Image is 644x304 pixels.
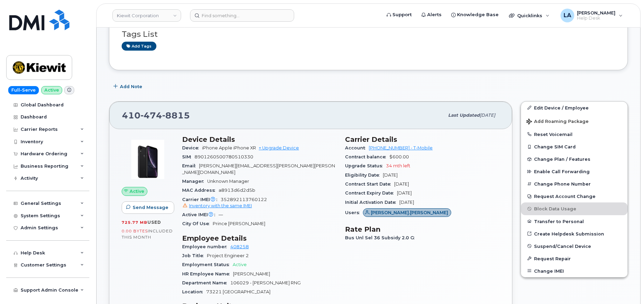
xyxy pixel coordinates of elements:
[219,188,255,193] span: a8913d6d2d5b
[521,228,628,240] a: Create Helpdesk Submission
[190,9,294,22] input: Find something...
[345,190,397,196] span: Contract Expiry Date
[480,113,495,118] span: [DATE]
[363,210,451,215] a: [PERSON_NAME].[PERSON_NAME]
[534,243,591,249] span: Suspend/Cancel Device
[392,11,412,18] span: Support
[207,179,249,184] span: Unknown Manager
[526,119,589,125] span: Add Roaming Package
[162,110,190,120] span: 8815
[182,212,219,217] span: Active IMEI
[230,244,249,249] a: 408258
[534,157,590,162] span: Change Plan / Features
[122,110,190,120] span: 410
[133,204,168,211] span: Send Message
[556,9,628,22] div: Lanette Aparicio
[182,280,230,285] span: Department Name
[614,274,639,299] iframe: Messenger Launcher
[427,11,442,18] span: Alerts
[182,154,195,159] span: SIM
[182,197,221,202] span: Carrier IMEI
[521,178,628,190] button: Change Phone Number
[521,165,628,178] button: Enable Call Forwarding
[521,240,628,252] button: Suspend/Cancel Device
[457,11,499,18] span: Knowledge Base
[182,135,337,144] h3: Device Details
[122,220,147,225] span: 725.77 MB
[389,154,409,159] span: $600.00
[182,234,337,242] h3: Employee Details
[206,289,270,294] span: 73221 [GEOGRAPHIC_DATA]
[109,81,148,93] button: Add Note
[534,169,590,174] span: Enable Call Forwarding
[517,13,542,18] span: Quicklinks
[122,201,174,214] button: Send Message
[386,163,410,168] span: 34 mth left
[521,153,628,165] button: Change Plan / Features
[122,42,156,50] a: Add tags
[446,8,503,22] a: Knowledge Base
[182,253,207,258] span: Job Title
[182,197,337,209] span: 352892113760122
[182,289,206,294] span: Location
[521,252,628,265] button: Request Repair
[345,172,383,178] span: Eligibility Date
[182,179,207,184] span: Manager
[383,172,398,178] span: [DATE]
[182,145,202,150] span: Device
[345,135,500,144] h3: Carrier Details
[369,145,433,150] a: [PHONE_NUMBER] - T-Mobile
[122,229,148,233] span: 0.00 Bytes
[521,140,628,153] button: Change SIM Card
[521,215,628,228] button: Transfer to Personal
[504,9,554,22] div: Quicklinks
[120,83,142,90] span: Add Note
[345,235,418,240] span: Bus Unl Sel 36 Subsidy 2.0 G
[213,221,265,226] span: Prince [PERSON_NAME]
[577,10,615,15] span: [PERSON_NAME]
[371,209,448,216] span: [PERSON_NAME].[PERSON_NAME]
[521,128,628,140] button: Reset Voicemail
[417,8,446,22] a: Alerts
[345,181,394,187] span: Contract Start Date
[345,154,389,159] span: Contract balance
[394,181,409,187] span: [DATE]
[182,203,252,208] a: Inventory with the same IMEI
[182,244,230,249] span: Employee number
[127,139,168,180] img: image20231002-3703462-1qb80zy.jpeg
[345,210,363,215] span: Users
[189,203,252,208] span: Inventory with the same IMEI
[182,262,233,267] span: Employment Status
[230,280,301,285] span: 106029 - [PERSON_NAME] RNG
[182,188,219,193] span: MAC Address
[122,30,615,39] h3: Tags List
[130,188,144,195] span: Active
[182,163,335,175] span: [PERSON_NAME][EMAIL_ADDRESS][PERSON_NAME][PERSON_NAME][DOMAIN_NAME]
[207,253,249,258] span: Project Engineer 2
[399,200,414,205] span: [DATE]
[182,271,233,276] span: HR Employee Name
[182,221,213,226] span: City Of Use
[233,271,270,276] span: [PERSON_NAME]
[521,265,628,277] button: Change IMEI
[564,11,571,20] span: LA
[147,220,161,225] span: used
[112,9,181,22] a: Kiewit Corporation
[521,190,628,202] button: Request Account Change
[122,228,173,240] span: included this month
[141,110,162,120] span: 474
[382,8,417,22] a: Support
[397,190,412,196] span: [DATE]
[577,15,615,21] span: Help Desk
[182,163,199,168] span: Email
[345,200,399,205] span: Initial Activation Date
[345,163,386,168] span: Upgrade Status
[202,145,256,150] span: iPhone Apple iPhone XR
[521,114,628,128] button: Add Roaming Package
[345,225,500,233] h3: Rate Plan
[521,202,628,215] button: Block Data Usage
[345,145,369,150] span: Account
[521,102,628,114] a: Edit Device / Employee
[219,212,223,217] span: —
[259,145,299,150] a: + Upgrade Device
